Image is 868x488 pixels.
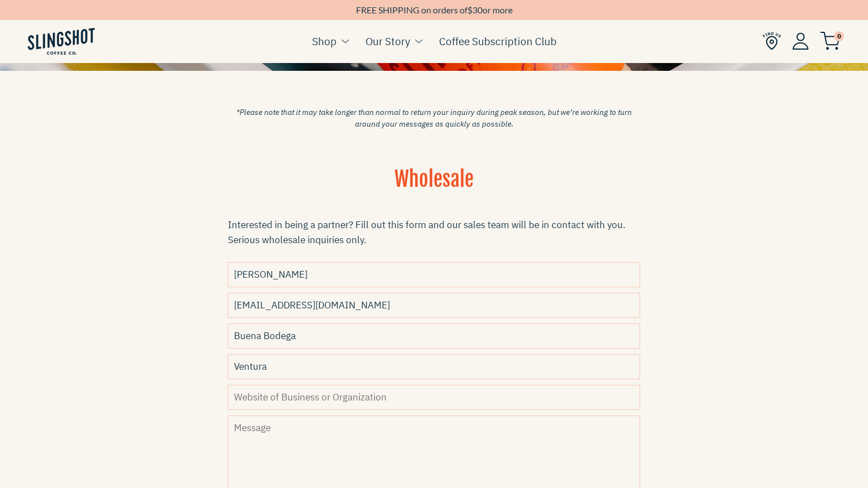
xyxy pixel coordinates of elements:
input: Email [228,293,640,318]
a: Coffee Subscription Club [439,33,557,50]
input: Website of Business or Organization [228,385,640,410]
span: 0 [834,31,844,41]
a: Our Story [365,33,410,50]
img: Find Us [763,32,781,50]
a: 0 [820,34,840,47]
span: $ [467,4,472,15]
img: Account [792,32,809,50]
h1: Wholesale [228,166,640,207]
span: 30 [472,4,482,15]
input: Business or Organization Name [228,323,640,349]
div: Interested in being a partner? Fill out this form and our sales team will be in contact with you.... [228,218,640,248]
em: *Please note that it may take longer than normal to return your inquiry during peak season, but w... [236,107,632,129]
input: Name [228,262,640,287]
a: Shop [312,33,337,50]
input: City/State of Business or Organization [228,354,640,379]
img: cart [820,32,840,50]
